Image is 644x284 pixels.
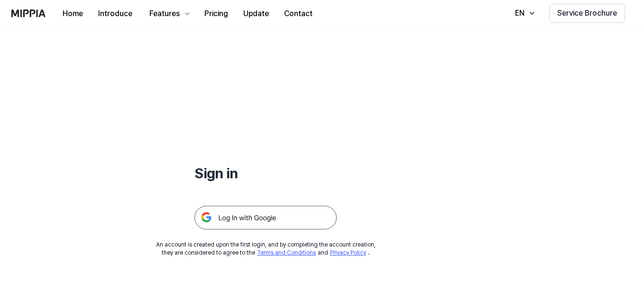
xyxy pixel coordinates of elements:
[147,8,182,19] div: Features
[55,4,91,23] button: Home
[236,0,276,27] a: Update
[330,249,366,256] a: Privacy Policy
[11,9,46,17] img: logo
[276,4,320,23] button: Contact
[236,4,276,23] button: Update
[549,4,625,23] button: Service Brochure
[257,249,316,256] a: Terms and Conditions
[197,4,236,23] button: Pricing
[506,4,542,23] button: EN
[156,241,376,257] div: An account is created upon the first login, and by completing the account creation, they are cons...
[513,8,526,19] div: EN
[194,163,337,183] h1: Sign in
[140,4,197,23] button: Features
[194,206,337,229] img: 구글 로그인 버튼
[91,4,140,23] button: Introduce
